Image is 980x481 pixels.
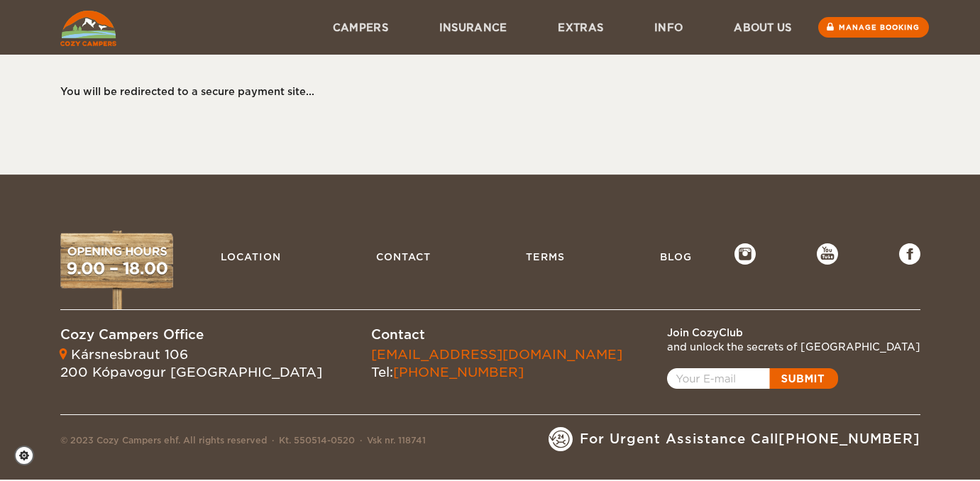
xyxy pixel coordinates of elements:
[667,340,920,354] div: and unlock the secrets of [GEOGRAPHIC_DATA]
[667,368,838,389] a: Open popup
[371,326,622,344] div: Contact
[371,345,622,382] div: Tel:
[60,326,322,344] div: Cozy Campers Office
[778,431,920,446] a: [PHONE_NUMBER]
[60,84,906,99] div: You will be redirected to a secure payment site...
[60,345,322,382] div: Kársnesbraut 106 200 Kópavogur [GEOGRAPHIC_DATA]
[818,17,929,38] a: Manage booking
[519,243,572,270] a: Terms
[214,243,288,270] a: Location
[393,365,524,380] a: [PHONE_NUMBER]
[60,11,116,46] img: Cozy Campers
[371,347,622,362] a: [EMAIL_ADDRESS][DOMAIN_NAME]
[369,243,438,270] a: Contact
[653,243,699,270] a: Blog
[667,326,920,340] div: Join CozyClub
[60,434,426,451] div: © 2023 Cozy Campers ehf. All rights reserved Kt. 550514-0520 Vsk nr. 118741
[14,446,43,465] a: Cookie settings
[580,430,920,448] span: For Urgent Assistance Call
